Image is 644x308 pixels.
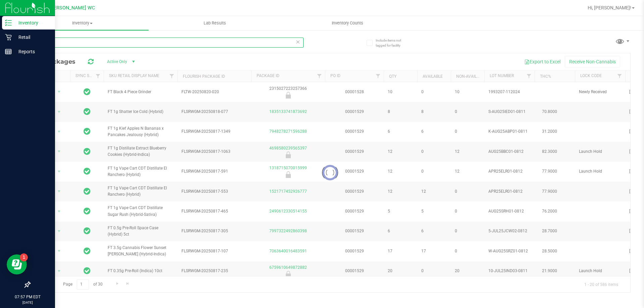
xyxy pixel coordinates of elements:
a: Lab Results [149,16,281,30]
span: Clear [296,38,300,46]
span: Include items not tagged for facility [376,38,409,48]
span: Inventory Counts [323,20,372,26]
span: Inventory [16,20,149,26]
inline-svg: Reports [5,48,12,55]
p: [DATE] [3,300,52,305]
input: Search Package ID, Item Name, SKU, Lot or Part Number... [30,38,304,48]
iframe: Resource center [7,254,27,274]
p: Reports [12,48,52,56]
span: Lab Results [195,20,235,26]
inline-svg: Retail [5,34,12,41]
span: Hi, [PERSON_NAME]! [588,5,631,10]
span: St. [PERSON_NAME] WC [42,5,95,11]
p: Inventory [12,19,52,27]
iframe: Resource center unread badge [20,253,28,261]
inline-svg: Inventory [5,19,12,26]
p: 07:57 PM EDT [3,294,52,300]
a: Inventory [16,16,149,30]
p: Retail [12,33,52,41]
a: Inventory Counts [281,16,414,30]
